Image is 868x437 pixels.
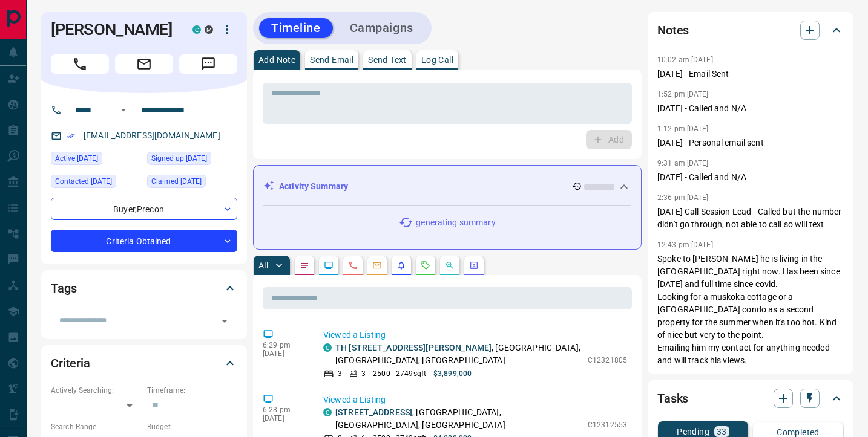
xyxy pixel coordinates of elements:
p: 33 [717,427,727,436]
svg: Email Verified [67,132,75,140]
div: Wed Aug 13 2025 [51,152,141,169]
h1: [PERSON_NAME] [51,20,174,39]
p: [DATE] - Email Sent [657,68,844,80]
div: Wed Jun 05 2013 [147,152,237,169]
div: condos.ca [323,343,332,352]
a: [STREET_ADDRESS] [335,407,412,417]
p: Send Email [310,56,353,64]
h2: Notes [657,21,689,40]
span: Call [51,54,109,74]
svg: Lead Browsing Activity [324,261,334,270]
p: Pending [677,427,709,436]
a: TH [STREET_ADDRESS][PERSON_NAME] [335,343,492,352]
button: Open [216,312,233,329]
h2: Tags [51,279,76,298]
p: C12312553 [588,419,627,430]
p: generating summary [416,216,495,229]
p: 1:52 pm [DATE] [657,90,709,99]
div: Tags [51,274,237,303]
p: 3 [361,368,366,379]
span: Active [DATE] [55,152,98,164]
p: [DATE] - Personal email sent [657,137,844,149]
svg: Notes [300,261,309,270]
svg: Emails [372,261,382,270]
p: 6:29 pm [263,341,305,349]
div: Criteria [51,349,237,378]
p: , [GEOGRAPHIC_DATA], [GEOGRAPHIC_DATA], [GEOGRAPHIC_DATA] [335,406,582,432]
span: Email [115,54,173,74]
p: [DATE] [263,414,305,422]
p: Add Note [258,56,295,64]
p: Actively Searching: [51,385,141,396]
span: Signed up [DATE] [151,152,207,164]
p: 3 [338,368,342,379]
p: Search Range: [51,421,141,432]
div: Notes [657,16,844,45]
p: Log Call [421,56,453,64]
p: Viewed a Listing [323,329,627,342]
p: All [258,261,268,270]
p: Send Text [368,56,407,64]
p: 9:31 am [DATE] [657,159,709,167]
h2: Tasks [657,389,688,408]
button: Open [116,103,131,117]
p: Viewed a Listing [323,393,627,406]
svg: Listing Alerts [396,261,406,270]
svg: Agent Actions [469,261,479,270]
p: [DATE] [263,349,305,358]
p: 10:02 am [DATE] [657,56,713,64]
span: Message [179,54,237,74]
p: C12321805 [588,355,627,366]
p: 2:36 pm [DATE] [657,193,709,202]
p: Activity Summary [279,180,348,193]
p: , [GEOGRAPHIC_DATA], [GEOGRAPHIC_DATA], [GEOGRAPHIC_DATA] [335,342,582,367]
div: Buyer , Precon [51,198,237,220]
div: Activity Summary [263,175,631,198]
svg: Requests [421,261,430,270]
p: 6:28 pm [263,406,305,414]
p: 2500 - 2749 sqft [373,368,426,379]
p: [DATE] Call Session Lead - Called but the number didn't go through, not able to call so will text [657,206,844,231]
p: Completed [777,428,820,436]
p: [DATE] - Called and N/A [657,102,844,115]
svg: Opportunities [445,261,455,270]
p: $3,899,000 [433,368,472,379]
p: [DATE] - Called and N/A [657,171,844,184]
div: Wed Apr 09 2025 [51,175,141,192]
div: Tasks [657,384,844,413]
div: condos.ca [192,25,201,34]
p: Budget: [147,421,237,432]
p: Spoke to [PERSON_NAME] he is living in the [GEOGRAPHIC_DATA] right now. Has been since [DATE] and... [657,253,844,367]
a: [EMAIL_ADDRESS][DOMAIN_NAME] [84,131,220,140]
p: 1:12 pm [DATE] [657,125,709,133]
svg: Calls [348,261,358,270]
div: Thu May 23 2024 [147,175,237,192]
span: Contacted [DATE] [55,175,112,187]
button: Campaigns [338,18,426,38]
p: Timeframe: [147,385,237,396]
div: Criteria Obtained [51,230,237,252]
div: condos.ca [323,408,332,416]
h2: Criteria [51,354,90,373]
div: mrloft.ca [205,25,213,34]
p: 12:43 pm [DATE] [657,241,713,249]
button: Timeline [259,18,333,38]
span: Claimed [DATE] [151,175,202,187]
